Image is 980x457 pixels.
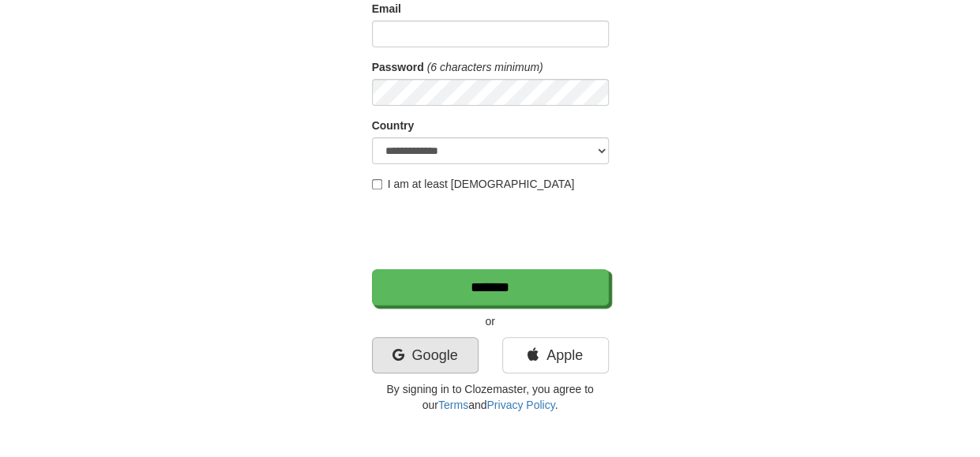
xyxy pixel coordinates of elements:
[372,200,612,261] iframe: reCAPTCHA
[372,179,382,189] input: I am at least [DEMOGRAPHIC_DATA]
[372,176,575,192] label: I am at least [DEMOGRAPHIC_DATA]
[372,337,479,373] a: Google
[427,61,543,73] em: (6 characters minimum)
[372,118,415,133] label: Country
[438,399,468,411] a: Terms
[372,59,424,75] label: Password
[372,313,609,329] p: or
[502,337,609,373] a: Apple
[372,1,401,17] label: Email
[486,399,554,411] a: Privacy Policy
[372,381,609,413] p: By signing in to Clozemaster, you agree to our and .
